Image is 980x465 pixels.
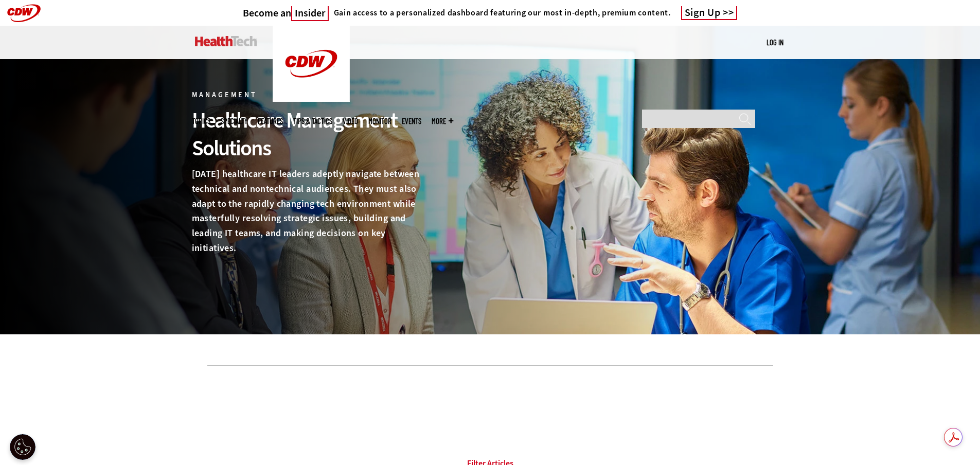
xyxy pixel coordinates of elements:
iframe: advertisement [303,381,678,427]
a: Tips & Tactics [293,117,332,125]
div: User menu [767,37,783,48]
a: MonITor [368,117,391,125]
h4: Gain access to a personalized dashboard featuring our most in-depth, premium content. [334,8,671,18]
a: Video [343,117,358,125]
a: Gain access to a personalized dashboard featuring our most in-depth, premium content. [329,8,671,18]
span: More [432,117,453,125]
div: Healthcare Management Solutions [192,106,431,162]
div: Cookie Settings [10,434,35,460]
p: [DATE] healthcare IT leaders adeptly navigate between technical and nontechnical audiences. They ... [192,167,431,256]
h3: Become an [243,7,329,20]
img: Home [273,26,350,102]
button: Open Preferences [10,434,35,460]
span: Topics [192,117,210,125]
a: Become anInsider [243,7,329,20]
a: Features [258,117,283,125]
a: Events [402,117,421,125]
span: Insider [291,6,329,21]
img: Home [195,36,257,46]
a: Log in [767,38,783,47]
a: CDW [273,94,350,104]
span: Specialty [221,117,247,125]
a: Sign Up [681,6,738,20]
